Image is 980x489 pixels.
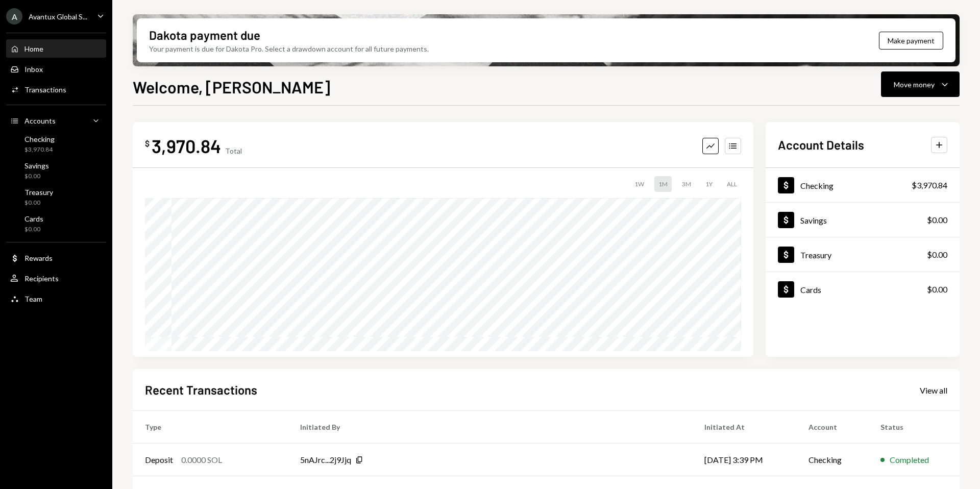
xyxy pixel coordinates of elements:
[225,146,242,155] div: Total
[6,211,106,236] a: Cards$0.00
[692,444,796,476] td: [DATE] 3:39 PM
[133,77,330,97] h1: Welcome, [PERSON_NAME]
[24,188,53,197] div: Treasury
[800,181,834,190] div: Checking
[24,172,49,181] div: $0.00
[778,136,864,153] h2: Account Details
[24,135,55,143] div: Checking
[881,71,960,97] button: Move money
[920,385,947,396] div: View all
[766,203,960,237] a: Savings$0.00
[796,444,868,476] td: Checking
[701,176,717,192] div: 1Y
[24,214,43,223] div: Cards
[6,60,106,78] a: Inbox
[24,65,43,74] div: Inbox
[912,179,947,191] div: $3,970.84
[927,214,947,226] div: $0.00
[927,283,947,296] div: $0.00
[6,185,106,209] a: Treasury$0.00
[133,411,288,444] th: Type
[24,145,55,154] div: $3,970.84
[300,454,351,466] div: 5nAJrc...2j9Jjq
[894,79,935,90] div: Move money
[24,85,66,94] div: Transactions
[24,116,56,125] div: Accounts
[678,176,695,192] div: 3M
[796,411,868,444] th: Account
[6,80,106,99] a: Transactions
[692,411,796,444] th: Initiated At
[723,176,741,192] div: ALL
[766,237,960,272] a: Treasury$0.00
[868,411,960,444] th: Status
[145,138,150,149] div: $
[145,381,257,398] h2: Recent Transactions
[24,199,53,207] div: $0.00
[24,295,42,303] div: Team
[29,12,87,21] div: Avantux Global S...
[288,411,692,444] th: Initiated By
[6,289,106,308] a: Team
[6,158,106,183] a: Savings$0.00
[630,176,648,192] div: 1W
[800,250,831,260] div: Treasury
[181,454,222,466] div: 0.0000 SOL
[24,44,43,53] div: Home
[6,132,106,156] a: Checking$3,970.84
[766,272,960,306] a: Cards$0.00
[6,8,22,25] div: A
[879,32,943,50] button: Make payment
[6,269,106,287] a: Recipients
[24,161,49,170] div: Savings
[654,176,672,192] div: 1M
[890,454,929,466] div: Completed
[24,254,53,262] div: Rewards
[6,39,106,58] a: Home
[6,249,106,267] a: Rewards
[800,285,821,295] div: Cards
[6,111,106,130] a: Accounts
[145,454,173,466] div: Deposit
[766,168,960,202] a: Checking$3,970.84
[149,43,429,54] div: Your payment is due for Dakota Pro. Select a drawdown account for all future payments.
[24,274,59,283] div: Recipients
[800,215,827,225] div: Savings
[927,249,947,261] div: $0.00
[149,27,260,43] div: Dakota payment due
[24,225,43,234] div: $0.00
[920,384,947,396] a: View all
[152,134,221,157] div: 3,970.84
